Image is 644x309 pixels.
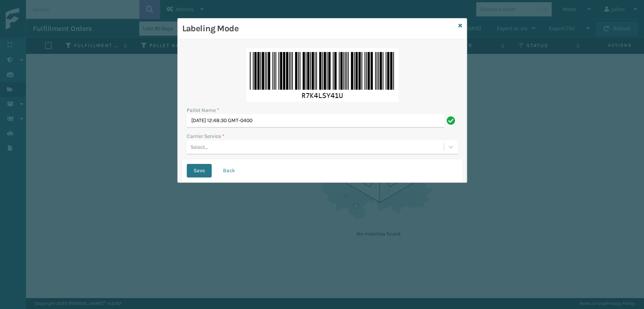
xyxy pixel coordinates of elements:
label: Pallet Name [187,106,219,114]
div: Select... [191,143,208,151]
button: Save [187,164,212,177]
img: 9BkSe2AAAABklEQVQDAEKRY4GvwaLNAAAAAElFTkSuQmCC [246,48,398,102]
button: Back [216,164,242,177]
h3: Labeling Mode [182,23,455,34]
label: Carrier Service [187,132,224,140]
